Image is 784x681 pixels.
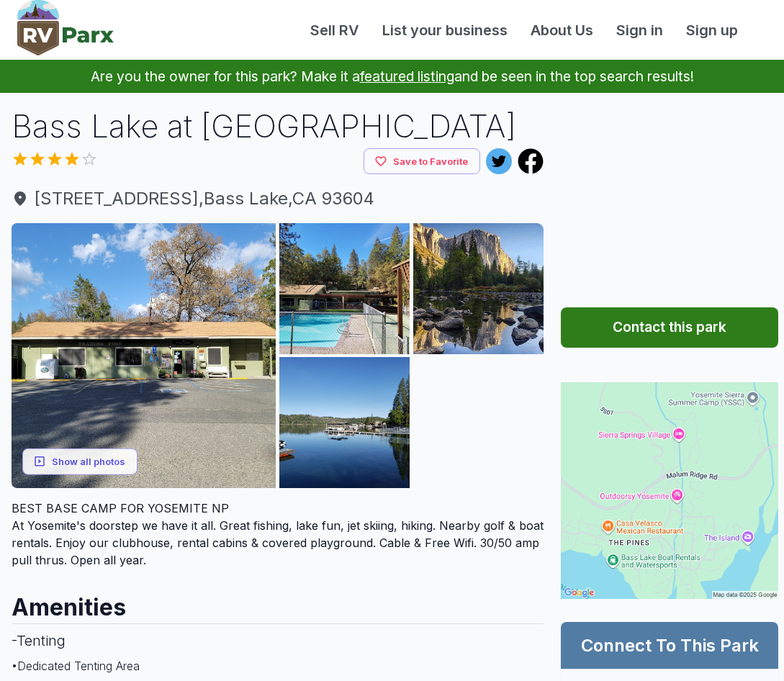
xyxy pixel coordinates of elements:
[279,223,410,353] img: AAcXr8r6pnLzO2lLMfh22L7MxJO3CP5ZvYRXl7UBGunEp4nlctWzFbCdA38PVpaxl-kddKC9rilfQU8odVj1lDbvO_YtUxBri...
[12,500,544,569] div: At Yosemite's doorstep we have it all. Great fishing, lake fun, jet skiing, hiking. Nearby golf &...
[360,68,454,85] a: featured listing
[519,19,605,41] a: About Us
[299,19,371,41] a: Sell RV
[605,19,675,41] a: Sign in
[17,60,767,93] p: Are you the owner for this park? Make it a and be seen in the top search results!
[371,19,519,41] a: List your business
[578,633,761,657] h2: Connect To This Park
[413,223,544,353] img: AAcXr8rabWXZXUgKbVF8tmXNLCPXkOPBbXWMDtKe1W3ukNh4UTl8CmxBvVuhlgL0W9tmObbQkRbx2Po9_h5TRQ6-6BpL21HMD...
[561,104,778,284] iframe: Advertisement
[12,186,544,212] a: [STREET_ADDRESS],Bass Lake,CA 93604
[561,307,778,348] button: Contact this park
[12,623,544,657] h3: - Tenting
[561,382,778,600] img: Map for Bass Lake at Yosemite RV Resort
[364,148,480,175] button: Save to Favorite
[279,357,410,487] img: AAcXr8qvbcOIMdArF4eJyyZ5JsAbHSfhaGFJq5gM2S56ra6GvJ2l24n8wvAdlJsyfFUGkEEIyg7Gv_ynuUEAUsKoDz7iFmpqF...
[12,501,229,515] span: BEST BASE CAMP FOR YOSEMITE NP
[12,186,544,212] span: [STREET_ADDRESS] , Bass Lake , CA 93604
[675,19,749,41] a: Sign up
[12,104,544,148] h1: Bass Lake at [GEOGRAPHIC_DATA]
[22,448,138,474] button: Show all photos
[12,580,544,623] h2: Amenities
[413,357,544,487] img: AAcXr8qKHMOFDhBiTbc81WsqI-WaFIL2tOb2bRIE_aUsvqpGpMdU2oKWIwYvTIRK01NozdZ3hhsQ41UNsw4LuAI2U8_r5K65F...
[12,659,140,673] span: • Dedicated Tenting Area
[12,223,276,487] img: AAcXr8qhhKK9RfI6c8OXC4YX886Ampzjg0QK_6Jjp8H10NwNNuZVPydjua3XfdpW1DvjzbSP7Y8uRtOQwBGyvw52EsTHItRih...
